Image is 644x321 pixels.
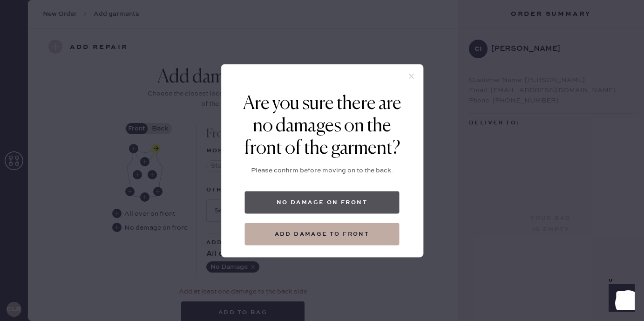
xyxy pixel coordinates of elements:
div: Are you sure there are no damages on the front of the garment? [235,92,409,159]
div: Please confirm before moving on to the back. [251,165,393,175]
button: Add damage to front [245,223,400,245]
iframe: Front Chat [600,279,640,319]
button: No damage on front [245,191,400,213]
